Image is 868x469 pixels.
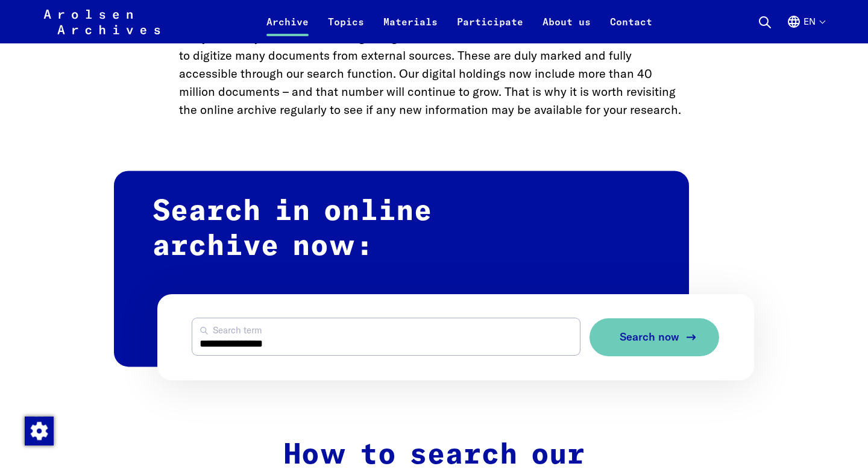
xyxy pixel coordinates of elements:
[114,171,689,367] h2: Search in online archive now:
[787,14,825,43] button: English, language selection
[374,14,447,43] a: Materials
[447,14,533,43] a: Participate
[257,14,318,43] a: Archive
[318,14,374,43] a: Topics
[24,416,53,445] div: Change consent
[620,331,679,344] span: Search now
[600,14,662,43] a: Contact
[533,14,600,43] a: About us
[590,318,719,356] button: Search now
[257,7,662,36] nav: Primary
[25,417,54,445] img: Change consent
